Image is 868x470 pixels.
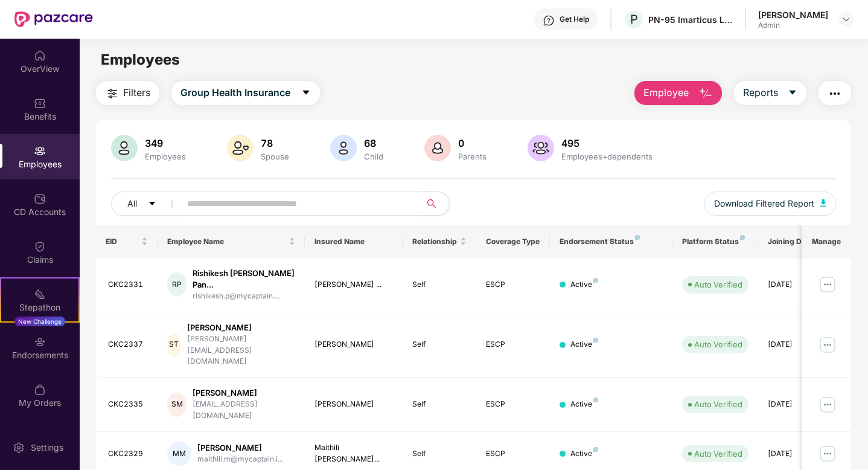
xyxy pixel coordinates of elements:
div: Stepathon [1,301,78,314]
div: [DATE] [768,339,822,350]
img: svg+xml;base64,PHN2ZyBpZD0iQ0RfQWNjb3VudHMiIGRhdGEtbmFtZT0iQ0QgQWNjb3VudHMiIHhtbG5zPSJodHRwOi8vd3... [34,193,46,205]
img: svg+xml;base64,PHN2ZyBpZD0iU2V0dGluZy0yMHgyMCIgeG1sbnM9Imh0dHA6Ly93d3cudzMub3JnLzIwMDAvc3ZnIiB3aW... [13,442,25,454]
div: [PERSON_NAME] [197,442,283,454]
div: [PERSON_NAME][EMAIL_ADDRESS][DOMAIN_NAME] [187,333,295,368]
img: svg+xml;base64,PHN2ZyB4bWxucz0iaHR0cDovL3d3dy53My5vcmcvMjAwMC9zdmciIHdpZHRoPSI4IiBoZWlnaHQ9IjgiIH... [593,447,598,452]
div: CKC2329 [108,448,148,460]
div: [DATE] [768,279,822,291]
img: svg+xml;base64,PHN2ZyB4bWxucz0iaHR0cDovL3d3dy53My5vcmcvMjAwMC9zdmciIHdpZHRoPSIyMSIgaGVpZ2h0PSIyMC... [34,288,46,300]
img: svg+xml;base64,PHN2ZyB4bWxucz0iaHR0cDovL3d3dy53My5vcmcvMjAwMC9zdmciIHdpZHRoPSI4IiBoZWlnaHQ9IjgiIH... [593,398,598,402]
th: Coverage Type [476,225,550,258]
div: RP [167,272,187,297]
span: EID [106,237,139,246]
div: [PERSON_NAME] [758,9,828,21]
th: Joining Date [758,225,832,258]
button: Download Filtered Report [704,192,836,216]
div: 78 [258,137,292,149]
div: CKC2331 [108,279,148,291]
div: [DATE] [768,399,822,410]
div: Auto Verified [694,448,742,460]
div: MM [167,442,191,466]
span: caret-down [301,88,311,98]
span: caret-down [148,199,156,209]
div: Auto Verified [694,338,742,350]
img: svg+xml;base64,PHN2ZyBpZD0iRW1wbG95ZWVzIiB4bWxucz0iaHR0cDovL3d3dy53My5vcmcvMjAwMC9zdmciIHdpZHRoPS... [34,145,46,157]
div: [PERSON_NAME] [314,399,394,410]
th: Manage [802,225,851,258]
button: Employee [634,81,722,105]
img: svg+xml;base64,PHN2ZyB4bWxucz0iaHR0cDovL3d3dy53My5vcmcvMjAwMC9zdmciIHdpZHRoPSI4IiBoZWlnaHQ9IjgiIH... [740,235,745,240]
span: Employees [101,51,180,68]
span: Relationship [412,237,458,246]
img: manageButton [818,335,837,355]
img: svg+xml;base64,PHN2ZyB4bWxucz0iaHR0cDovL3d3dy53My5vcmcvMjAwMC9zdmciIHdpZHRoPSIyNCIgaGVpZ2h0PSIyNC... [828,86,842,101]
div: Self [412,448,467,460]
div: [EMAIL_ADDRESS][DOMAIN_NAME] [193,399,295,422]
div: CKC2337 [108,339,148,350]
span: P [630,12,638,27]
div: Maithili [PERSON_NAME]... [314,442,394,465]
button: Reportscaret-down [734,81,806,105]
img: manageButton [818,275,837,294]
img: svg+xml;base64,PHN2ZyB4bWxucz0iaHR0cDovL3d3dy53My5vcmcvMjAwMC9zdmciIHhtbG5zOnhsaW5rPSJodHRwOi8vd3... [111,135,138,161]
div: Spouse [258,152,292,161]
div: Auto Verified [694,278,742,291]
img: svg+xml;base64,PHN2ZyB4bWxucz0iaHR0cDovL3d3dy53My5vcmcvMjAwMC9zdmciIHdpZHRoPSI4IiBoZWlnaHQ9IjgiIH... [635,235,640,240]
div: ESCP [486,339,540,350]
div: Endorsement Status [560,237,663,246]
th: Employee Name [158,225,305,258]
img: svg+xml;base64,PHN2ZyBpZD0iRHJvcGRvd24tMzJ4MzIiIHhtbG5zPSJodHRwOi8vd3d3LnczLm9yZy8yMDAwL3N2ZyIgd2... [841,14,851,24]
div: ESCP [486,279,540,291]
div: Parents [456,152,489,161]
div: 495 [559,137,655,149]
img: svg+xml;base64,PHN2ZyB4bWxucz0iaHR0cDovL3d3dy53My5vcmcvMjAwMC9zdmciIHdpZHRoPSI4IiBoZWlnaHQ9IjgiIH... [593,338,598,343]
span: Group Health Insurance [180,85,290,100]
div: ST [167,333,181,357]
div: Employees [142,152,188,161]
span: search [420,199,443,208]
img: svg+xml;base64,PHN2ZyBpZD0iSG9tZSIgeG1sbnM9Imh0dHA6Ly93d3cudzMub3JnLzIwMDAvc3ZnIiB3aWR0aD0iMjAiIG... [34,50,46,62]
th: Relationship [403,225,476,258]
div: Settings [27,442,67,454]
span: Download Filtered Report [714,197,814,210]
div: Active [570,339,598,350]
img: svg+xml;base64,PHN2ZyBpZD0iSGVscC0zMngzMiIgeG1sbnM9Imh0dHA6Ly93d3cudzMub3JnLzIwMDAvc3ZnIiB3aWR0aD... [543,14,555,27]
img: manageButton [818,395,837,414]
img: svg+xml;base64,PHN2ZyBpZD0iQmVuZWZpdHMiIHhtbG5zPSJodHRwOi8vd3d3LnczLm9yZy8yMDAwL3N2ZyIgd2lkdGg9Ij... [34,97,46,109]
div: CKC2335 [108,399,148,410]
div: ESCP [486,399,540,410]
div: [PERSON_NAME] ... [314,279,394,291]
div: ESCP [486,448,540,460]
div: SM [167,393,187,417]
img: svg+xml;base64,PHN2ZyBpZD0iRW5kb3JzZW1lbnRzIiB4bWxucz0iaHR0cDovL3d3dy53My5vcmcvMjAwMC9zdmciIHdpZH... [34,336,46,348]
span: All [127,197,137,210]
img: svg+xml;base64,PHN2ZyB4bWxucz0iaHR0cDovL3d3dy53My5vcmcvMjAwMC9zdmciIHhtbG5zOnhsaW5rPSJodHRwOi8vd3... [424,135,451,161]
span: caret-down [788,88,797,98]
button: Filters [96,81,159,105]
img: svg+xml;base64,PHN2ZyB4bWxucz0iaHR0cDovL3d3dy53My5vcmcvMjAwMC9zdmciIHdpZHRoPSI4IiBoZWlnaHQ9IjgiIH... [593,278,598,283]
div: PN-95 Imarticus Learning Private Limited [648,14,733,25]
div: Active [570,448,598,460]
div: Self [412,339,467,350]
img: svg+xml;base64,PHN2ZyB4bWxucz0iaHR0cDovL3d3dy53My5vcmcvMjAwMC9zdmciIHhtbG5zOnhsaW5rPSJodHRwOi8vd3... [820,199,826,207]
div: Child [362,152,386,161]
div: [PERSON_NAME] [314,339,394,350]
img: svg+xml;base64,PHN2ZyB4bWxucz0iaHR0cDovL3d3dy53My5vcmcvMjAwMC9zdmciIHhtbG5zOnhsaW5rPSJodHRwOi8vd3... [698,86,713,101]
button: Group Health Insurancecaret-down [171,81,320,105]
div: Self [412,279,467,291]
img: svg+xml;base64,PHN2ZyB4bWxucz0iaHR0cDovL3d3dy53My5vcmcvMjAwMC9zdmciIHhtbG5zOnhsaW5rPSJodHRwOi8vd3... [330,135,357,161]
div: New Challenge [14,317,65,326]
div: [DATE] [768,448,822,460]
div: Auto Verified [694,398,742,410]
img: manageButton [818,444,837,463]
span: Filters [123,85,150,100]
div: rishikesh.p@mycaptain.... [193,291,295,302]
div: [PERSON_NAME] [193,387,295,399]
div: Self [412,399,467,410]
img: svg+xml;base64,PHN2ZyBpZD0iQ2xhaW0iIHhtbG5zPSJodHRwOi8vd3d3LnczLm9yZy8yMDAwL3N2ZyIgd2lkdGg9IjIwIi... [34,240,46,253]
th: Insured Name [305,225,403,258]
div: 68 [362,137,386,149]
img: svg+xml;base64,PHN2ZyBpZD0iTXlfT3JkZXJzIiBkYXRhLW5hbWU9Ik15IE9yZGVycyIgeG1sbnM9Imh0dHA6Ly93d3cudz... [34,384,46,396]
div: Employees+dependents [559,152,655,161]
img: svg+xml;base64,PHN2ZyB4bWxucz0iaHR0cDovL3d3dy53My5vcmcvMjAwMC9zdmciIHdpZHRoPSIyNCIgaGVpZ2h0PSIyNC... [105,86,120,101]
